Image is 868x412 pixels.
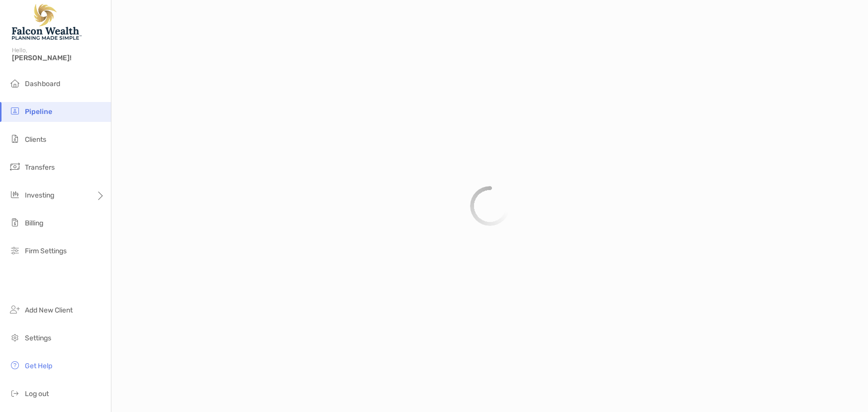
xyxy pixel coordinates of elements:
img: dashboard icon [9,77,21,89]
img: get-help icon [9,359,21,371]
img: firm-settings icon [9,244,21,256]
span: Get Help [25,362,52,370]
span: Investing [25,191,54,200]
span: Clients [25,135,46,144]
span: Log out [25,390,49,398]
img: logout icon [9,387,21,399]
img: pipeline icon [9,105,21,117]
span: Firm Settings [25,247,67,255]
img: add_new_client icon [9,304,21,315]
span: [PERSON_NAME]! [12,54,105,62]
img: settings icon [9,331,21,343]
span: Dashboard [25,80,60,88]
img: Falcon Wealth Planning Logo [12,4,82,40]
img: billing icon [9,216,21,228]
span: Pipeline [25,107,52,116]
span: Transfers [25,163,55,172]
span: Add New Client [25,306,73,314]
span: Billing [25,219,43,227]
img: investing icon [9,189,21,201]
span: Settings [25,334,51,342]
img: clients icon [9,133,21,145]
img: transfers icon [9,161,21,173]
